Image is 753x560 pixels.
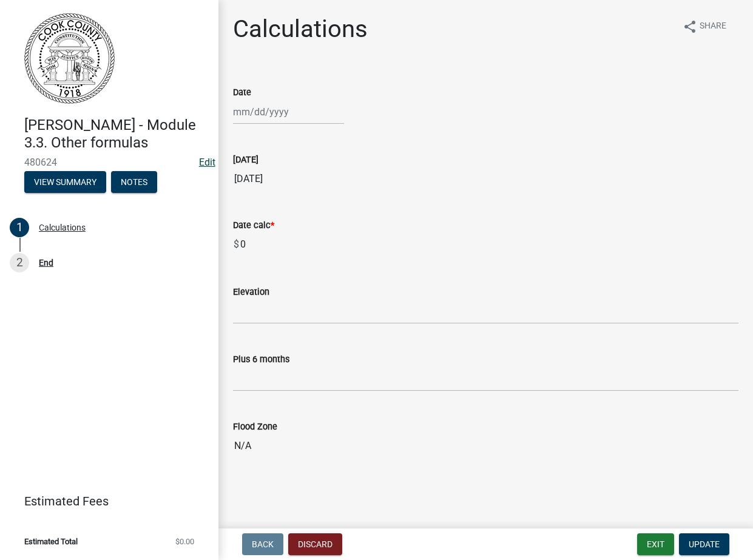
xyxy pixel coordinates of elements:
[700,19,726,34] span: Share
[10,218,29,237] div: 1
[242,533,283,555] button: Back
[111,171,157,193] button: Notes
[637,533,674,555] button: Exit
[673,15,736,38] button: shareShare
[233,423,277,431] label: Flood Zone
[199,157,215,168] a: Edit
[233,156,258,164] label: [DATE]
[252,539,274,549] span: Back
[233,221,274,230] label: Date calc
[199,157,215,168] wm-modal-confirm: Edit Application Number
[233,89,251,97] label: Date
[39,223,86,232] div: Calculations
[24,538,78,545] span: Estimated Total
[233,356,289,364] label: Plus 6 months
[683,19,697,34] i: share
[288,533,342,555] button: Discard
[24,116,209,152] h4: [PERSON_NAME] - Module 3.3. Other formulas
[111,178,157,187] wm-modal-confirm: Notes
[39,258,53,267] div: End
[10,253,29,272] div: 2
[175,538,194,545] span: $0.00
[233,232,240,257] span: $
[24,171,106,193] button: View Summary
[233,288,269,297] label: Elevation
[24,13,115,104] img: Schneider Training Course - Permitting Staff
[24,178,106,187] wm-modal-confirm: Summary
[689,539,720,549] span: Update
[679,533,729,555] button: Update
[233,15,368,44] h1: Calculations
[24,157,194,168] span: 480624
[233,100,344,124] input: mm/dd/yyyy
[10,489,199,513] a: Estimated Fees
